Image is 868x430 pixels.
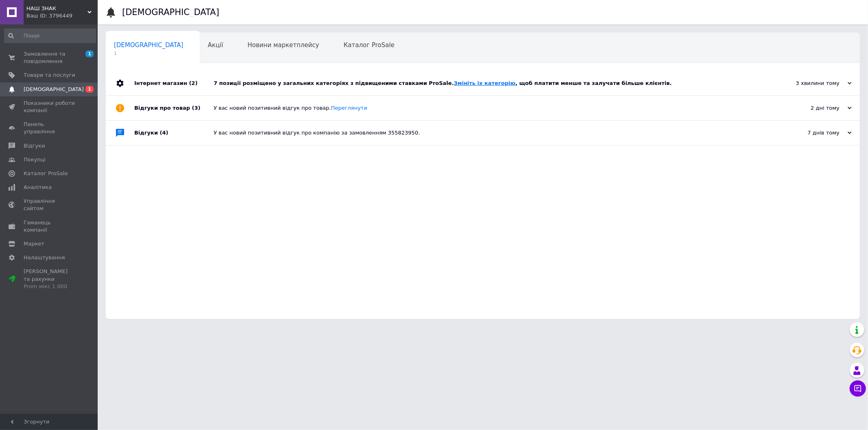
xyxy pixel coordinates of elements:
span: Відгуки [24,142,45,150]
div: У вас новий позитивний відгук про товар. [214,104,770,112]
span: Каталог ProSale [343,41,394,49]
div: Prom мікс 1 000 [24,283,75,290]
div: Ваш ID: 3796449 [26,12,98,20]
span: [DEMOGRAPHIC_DATA] [24,86,84,93]
span: 1 [85,50,94,57]
span: Новини маркетплейсу [247,41,319,49]
span: Маркет [24,240,44,248]
a: Змініть їх категорію [454,80,515,86]
span: НАШ ЗНАК [26,5,87,12]
div: 7 позиції розміщено у загальних категоріях з підвищеними ставками ProSale. , щоб платити менше та... [214,80,770,87]
span: Каталог ProSale [24,170,68,177]
a: Переглянути [331,105,367,111]
span: Показники роботи компанії [24,100,75,114]
div: 2 дні тому [770,104,852,112]
div: Відгуки про товар [134,96,214,120]
span: Товари та послуги [24,72,75,79]
span: Аналітика [24,184,52,191]
div: 7 днів тому [770,129,852,137]
span: (2) [189,80,197,86]
input: Пошук [4,28,96,43]
div: У вас новий позитивний відгук про компанію за замовленням 355823950. [214,129,770,137]
span: Акції [208,41,223,49]
div: Інтернет магазин [134,71,214,96]
span: 1 [85,86,94,93]
span: 1 [114,50,184,56]
div: 3 хвилини тому [770,80,852,87]
span: Гаманець компанії [24,219,75,234]
span: Налаштування [24,254,65,261]
span: (3) [192,105,201,111]
div: Відгуки [134,121,214,145]
span: Покупці [24,156,46,163]
span: [PERSON_NAME] та рахунки [24,268,75,290]
span: [DEMOGRAPHIC_DATA] [114,41,184,49]
button: Чат з покупцем [850,380,866,397]
span: Замовлення та повідомлення [24,50,75,65]
span: (4) [160,130,168,136]
h1: [DEMOGRAPHIC_DATA] [122,7,219,17]
span: Управління сайтом [24,198,75,212]
span: Панель управління [24,121,75,135]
